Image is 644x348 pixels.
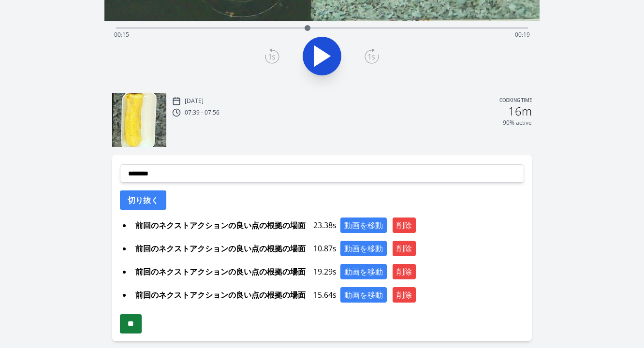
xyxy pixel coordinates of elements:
[393,264,416,279] button: 削除
[132,264,524,279] div: 19.29s
[340,217,387,233] button: 動画を移動
[114,30,129,39] span: 00:15
[132,217,309,233] span: 前回のネクストアクションの良い点の根拠の場面
[340,287,387,303] button: 動画を移動
[132,241,309,256] span: 前回のネクストアクションの良い点の根拠の場面
[185,97,204,105] p: [DATE]
[132,287,309,303] span: 前回のネクストアクションの良い点の根拠の場面
[393,217,416,233] button: 削除
[340,241,387,256] button: 動画を移動
[499,97,532,105] p: Cooking time
[120,190,166,210] button: 切り抜く
[185,109,220,116] p: 07:39 - 07:56
[393,241,416,256] button: 削除
[508,105,532,117] h2: 16m
[132,264,309,279] span: 前回のネクストアクションの良い点の根拠の場面
[132,241,524,256] div: 10.87s
[393,287,416,303] button: 削除
[515,30,530,39] span: 00:19
[132,287,524,303] div: 15.64s
[340,264,387,279] button: 動画を移動
[503,119,532,127] p: 90% active
[112,93,166,147] img: 250917224027_thumb.jpeg
[132,217,524,233] div: 23.38s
